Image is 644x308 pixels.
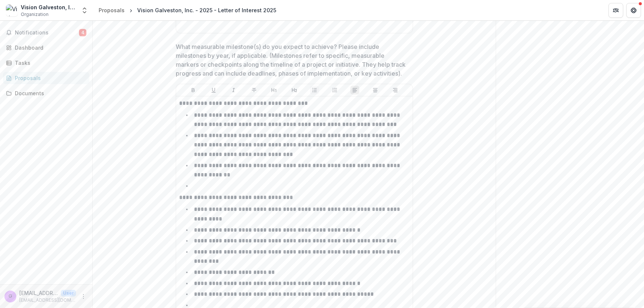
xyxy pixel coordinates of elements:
a: Tasks [3,57,89,69]
button: Ordered List [330,86,339,95]
button: Align Center [371,86,380,95]
p: What measurable milestone(s) do you expect to achieve? Please include milestones by year, if appl... [176,42,409,78]
p: User [61,290,76,297]
a: Documents [3,87,89,99]
div: Vision Galveston, Inc. [21,3,76,11]
p: [EMAIL_ADDRESS][DOMAIN_NAME] [19,289,58,297]
button: Open entity switcher [79,3,90,18]
button: Partners [608,3,623,18]
button: Heading 1 [270,86,278,95]
button: Bullet List [310,86,319,95]
img: Vision Galveston, Inc. [6,4,18,16]
span: 4 [79,29,86,36]
span: Notifications [15,30,79,36]
button: Notifications4 [3,27,89,39]
button: More [79,292,88,301]
button: Align Left [350,86,359,95]
button: Bold [189,86,198,95]
div: Proposals [15,74,83,82]
nav: breadcrumb [96,5,279,16]
div: Proposals [99,6,125,14]
div: Documents [15,89,83,97]
div: grants@visiongalveston.com [9,294,12,299]
span: Organization [21,11,49,18]
button: Strike [250,86,258,95]
button: Underline [209,86,218,95]
div: Vision Galveston, Inc. - 2025 - Letter of Interest 2025 [137,6,276,14]
button: Get Help [626,3,641,18]
button: Align Right [391,86,400,95]
p: [EMAIL_ADDRESS][DOMAIN_NAME] [19,297,76,304]
div: Tasks [15,59,83,67]
button: Italicize [229,86,238,95]
button: Heading 2 [290,86,299,95]
div: Dashboard [15,44,83,52]
a: Proposals [3,72,89,84]
a: Proposals [96,5,128,16]
a: Dashboard [3,42,89,54]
